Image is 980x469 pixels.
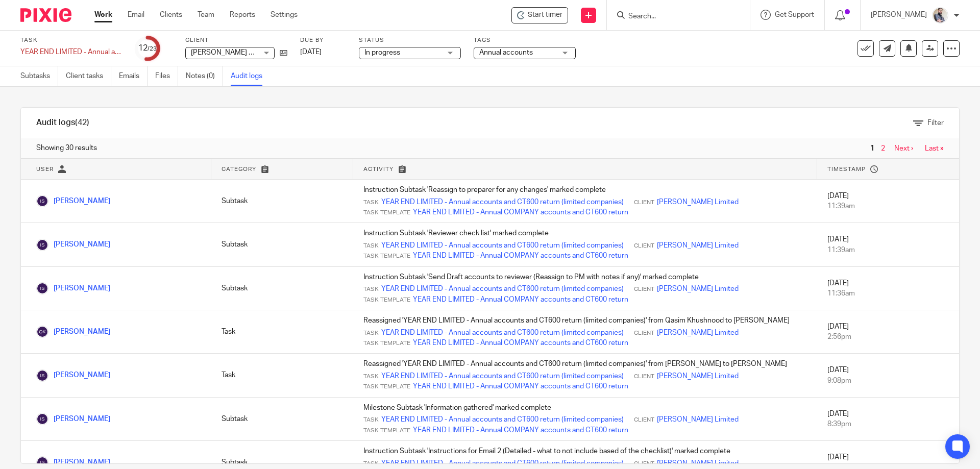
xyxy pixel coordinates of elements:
[211,310,353,354] td: Task
[827,201,949,211] div: 11:39am
[191,49,273,56] span: [PERSON_NAME] Limited
[363,199,379,207] span: Task
[36,415,110,423] a: [PERSON_NAME]
[817,354,959,397] td: [DATE]
[634,373,654,381] span: Client
[231,66,270,86] a: Audit logs
[185,36,287,44] label: Client
[894,145,913,152] a: Next ›
[363,209,410,217] span: Task Template
[381,371,624,381] a: YEAR END LIMITED - Annual accounts and CT600 return (limited companies)
[381,240,624,251] a: YEAR END LIMITED - Annual accounts and CT600 return (limited companies)
[381,284,624,294] a: YEAR END LIMITED - Annual accounts and CT600 return (limited companies)
[36,282,48,294] img: Inam Satti
[827,166,866,172] span: Timestamp
[36,413,48,425] img: Inam Satti
[868,142,877,155] span: 1
[413,425,628,435] a: YEAR END LIMITED - Annual COMPANY accounts and CT600 return
[634,242,654,250] span: Client
[20,36,122,44] label: Task
[413,251,628,261] a: YEAR END LIMITED - Annual COMPANY accounts and CT600 return
[634,285,654,293] span: Client
[363,373,379,381] span: Task
[148,46,157,52] small: /23
[817,310,959,354] td: [DATE]
[160,10,182,20] a: Clients
[413,294,628,305] a: YEAR END LIMITED - Annual COMPANY accounts and CT600 return
[881,145,885,152] a: 2
[300,36,346,44] label: Due by
[353,354,817,397] td: Reassigned 'YEAR END LIMITED - Annual accounts and CT600 return (limited companies)' from [PERSON...
[634,329,654,337] span: Client
[363,416,379,424] span: Task
[211,354,353,397] td: Task
[528,10,562,20] span: Start timer
[474,36,576,44] label: Tags
[36,369,48,382] img: Inam Satti
[363,296,410,304] span: Task Template
[927,119,944,127] span: Filter
[353,223,817,266] td: Instruction Subtask 'Reviewer check list' marked complete
[657,371,739,381] a: [PERSON_NAME] Limited
[363,427,410,435] span: Task Template
[657,240,739,251] a: [PERSON_NAME] Limited
[817,180,959,223] td: [DATE]
[300,48,322,56] span: [DATE]
[827,288,949,299] div: 11:36am
[657,284,739,294] a: [PERSON_NAME] Limited
[363,166,394,172] span: Activity
[128,10,144,20] a: Email
[634,460,654,468] span: Client
[925,145,944,152] a: Last »
[479,49,533,56] span: Annual accounts
[94,10,112,20] a: Work
[271,10,298,20] a: Settings
[353,397,817,440] td: Milestone Subtask 'Information gathered' marked complete
[36,372,110,379] a: [PERSON_NAME]
[657,197,739,207] a: [PERSON_NAME] Limited
[36,459,110,466] a: [PERSON_NAME]
[827,419,949,429] div: 8:39pm
[775,11,814,18] span: Get Support
[827,332,949,342] div: 2:56pm
[817,223,959,266] td: [DATE]
[363,460,379,468] span: Task
[138,42,157,54] div: 12
[817,397,959,440] td: [DATE]
[222,166,256,172] span: Category
[381,414,624,425] a: YEAR END LIMITED - Annual accounts and CT600 return (limited companies)
[381,328,624,338] a: YEAR END LIMITED - Annual accounts and CT600 return (limited companies)
[20,47,122,57] div: YEAR END LIMITED - Annual accounts and CT600 return (limited companies)
[36,239,48,251] img: Inam Satti
[511,7,568,23] div: Langham Ohea Limited - YEAR END LIMITED - Annual accounts and CT600 return (limited companies)
[381,458,624,468] a: YEAR END LIMITED - Annual accounts and CT600 return (limited companies)
[230,10,255,20] a: Reports
[36,241,110,248] a: [PERSON_NAME]
[211,397,353,440] td: Subtask
[657,414,739,425] a: [PERSON_NAME] Limited
[827,245,949,255] div: 11:39am
[20,66,58,86] a: Subtasks
[381,197,624,207] a: YEAR END LIMITED - Annual accounts and CT600 return (limited companies)
[36,198,110,205] a: [PERSON_NAME]
[363,329,379,337] span: Task
[211,180,353,223] td: Subtask
[36,285,110,292] a: [PERSON_NAME]
[119,66,148,86] a: Emails
[634,199,654,207] span: Client
[868,144,944,153] nav: pager
[363,383,410,391] span: Task Template
[413,338,628,348] a: YEAR END LIMITED - Annual COMPANY accounts and CT600 return
[66,66,111,86] a: Client tasks
[359,36,461,44] label: Status
[413,381,628,391] a: YEAR END LIMITED - Annual COMPANY accounts and CT600 return
[657,458,739,468] a: [PERSON_NAME] Limited
[364,49,400,56] span: In progress
[211,223,353,266] td: Subtask
[186,66,223,86] a: Notes (0)
[36,143,97,153] span: Showing 30 results
[36,326,48,338] img: Qasim Khushnood
[634,416,654,424] span: Client
[353,310,817,354] td: Reassigned 'YEAR END LIMITED - Annual accounts and CT600 return (limited companies)' from Qasim K...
